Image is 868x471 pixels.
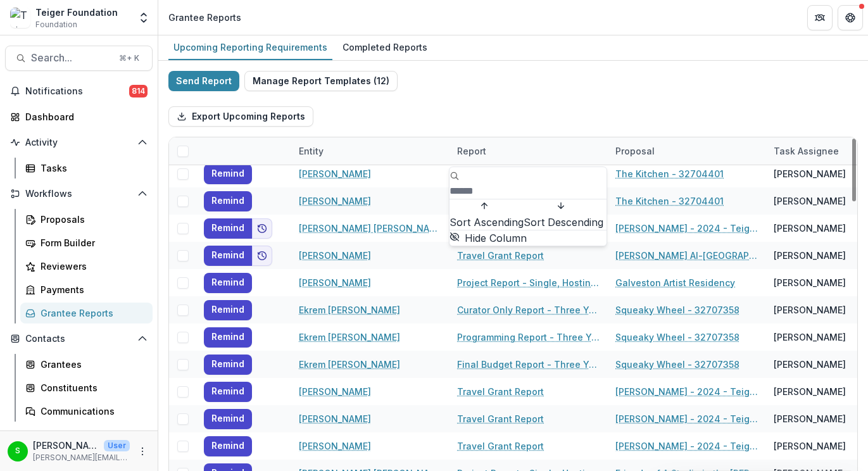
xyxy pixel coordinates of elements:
a: Form Builder [20,232,153,253]
div: Upcoming Reporting Requirements [168,38,332,56]
button: Sort Descending [524,199,603,230]
button: Export Upcoming Reports [168,106,313,127]
a: Curator Only Report - Three Year [457,303,600,317]
a: [PERSON_NAME] [299,276,371,289]
a: Galveston Artist Residency [615,276,735,289]
button: Open Workflows [5,184,153,204]
button: Remind [204,382,252,402]
a: [PERSON_NAME] - 2024 - Teiger Foundation Travel Grant [615,385,758,398]
a: [PERSON_NAME] [PERSON_NAME] [299,222,442,235]
a: Dashboard [5,106,153,127]
button: Add to friends [252,218,272,239]
div: Dashboard [25,110,142,123]
button: Manage Report Templates (12) [244,71,398,91]
a: Travel Grant Report [457,439,544,453]
div: Proposal [608,137,766,165]
div: Report [450,137,608,165]
button: Notifications814 [5,81,153,101]
p: [PERSON_NAME][EMAIL_ADDRESS][DOMAIN_NAME] [33,452,130,463]
button: Remind [204,327,252,348]
button: Remind [204,218,252,239]
button: Add to friends [252,246,272,266]
div: Grantees [41,358,142,371]
div: Completed Reports [337,38,432,56]
div: [PERSON_NAME] [774,412,846,425]
span: Sort Ascending [450,216,524,229]
div: [PERSON_NAME] [774,249,846,262]
div: Report [450,144,494,158]
a: The Kitchen - 32704401 [615,167,724,180]
span: Workflows [25,189,132,199]
button: Remind [204,409,252,429]
a: [PERSON_NAME] [299,439,371,453]
a: Completed Reports [337,35,432,60]
div: Tasks [41,161,142,175]
a: Reviewers [20,256,153,277]
div: Communications [41,405,142,418]
div: Reviewers [41,260,142,273]
a: Programming Report - Three Year [457,330,600,344]
a: Travel Grant Report [457,412,544,425]
button: Send Report [168,71,239,91]
a: [PERSON_NAME] [299,412,371,425]
a: [PERSON_NAME] [299,385,371,398]
a: Travel Grant Report [457,385,544,398]
button: More [135,444,150,459]
div: Entity [291,137,450,165]
div: [PERSON_NAME] [774,385,846,398]
div: Task Assignee [766,137,861,165]
a: [PERSON_NAME] - 2024 - Teiger Foundation Travel Grant [615,439,758,453]
a: Project Report - Single, Hosting, R+D [457,276,600,289]
div: Entity [291,144,331,158]
a: Ekrem [PERSON_NAME] [299,358,400,371]
button: Remind [204,300,252,320]
div: ⌘ + K [116,51,142,65]
div: Grantee Reports [168,11,241,24]
a: Squeaky Wheel - 32707358 [615,303,739,317]
p: [PERSON_NAME] [33,439,99,452]
a: Squeaky Wheel - 32707358 [615,358,739,371]
a: [PERSON_NAME] Al-[GEOGRAPHIC_DATA] - 2024 - Teiger Foundation Travel Grant [615,249,758,262]
button: Remind [204,273,252,293]
button: Remind [204,355,252,375]
a: Ekrem [PERSON_NAME] [299,303,400,317]
span: 814 [129,85,148,97]
button: Open Activity [5,132,153,153]
button: Search... [5,46,153,71]
div: Payments [41,283,142,296]
span: Search... [31,52,111,64]
div: Proposal [608,144,662,158]
div: Form Builder [41,236,142,249]
span: Sort Descending [524,216,603,229]
button: Remind [204,164,252,184]
a: Upcoming Reporting Requirements [168,35,332,60]
div: [PERSON_NAME] [774,439,846,453]
a: Grantees [20,354,153,375]
div: [PERSON_NAME] [774,303,846,317]
div: Constituents [41,381,142,394]
img: Teiger Foundation [10,8,30,28]
a: [PERSON_NAME] [299,249,371,262]
a: Payments [20,279,153,300]
a: Tasks [20,158,153,179]
a: [PERSON_NAME] - 2024 - Teiger Foundation Travel Grant [615,412,758,425]
button: Remind [204,436,252,456]
span: Activity [25,137,132,148]
button: Remind [204,246,252,266]
button: Sort Ascending [450,199,524,230]
div: Teiger Foundation [35,6,118,19]
div: Grantee Reports [41,306,142,320]
button: Get Help [838,5,863,30]
a: Final Budget Report - Three Year [457,358,600,371]
a: Constituents [20,377,153,398]
span: Notifications [25,86,129,97]
a: The Kitchen - 32704401 [615,194,724,208]
a: Grantee Reports [20,303,153,323]
a: Proposals [20,209,153,230]
div: [PERSON_NAME] [774,167,846,180]
a: [PERSON_NAME] [299,194,371,208]
div: Task Assignee [766,144,846,158]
